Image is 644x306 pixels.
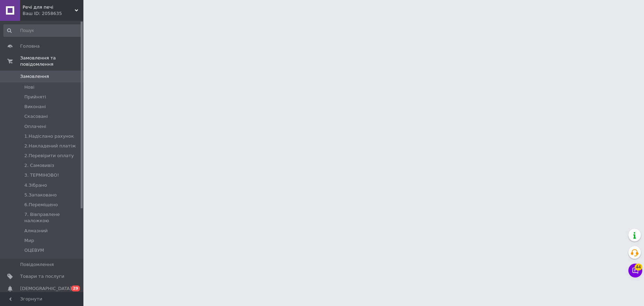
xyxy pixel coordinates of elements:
[24,94,46,100] span: Прийняті
[24,162,54,169] span: 2. Самовивіз
[24,123,46,130] span: Оплачені
[24,153,74,159] span: 2.Перевірити оплату
[24,143,76,149] span: 2.Накладений платіж
[20,285,72,292] span: [DEMOGRAPHIC_DATA]
[71,285,80,291] span: 29
[20,43,40,49] span: Головна
[635,264,642,271] span: 44
[24,113,48,120] span: Скасовані
[3,24,82,37] input: Пошук
[23,4,75,10] span: Речі для печі
[628,264,642,277] button: Чат з покупцем44
[24,228,48,234] span: Алмазний
[24,237,34,244] span: Мир
[24,247,44,253] span: ОЦЕВУМ
[24,192,57,198] span: 5.Запаковано
[24,202,58,208] span: 6.Переміщено
[24,211,81,224] span: 7. Вівправлене наложкою
[24,133,74,139] span: 1.Надіслано рахунок
[20,261,54,268] span: Повідомлення
[23,10,83,17] div: Ваш ID: 2058635
[24,172,59,178] span: 3. ТЕРМІНОВО!
[24,182,47,188] span: 4.Зібрано
[20,73,49,80] span: Замовлення
[24,84,34,90] span: Нові
[20,273,64,280] span: Товари та послуги
[24,104,46,110] span: Виконані
[20,55,83,67] span: Замовлення та повідомлення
